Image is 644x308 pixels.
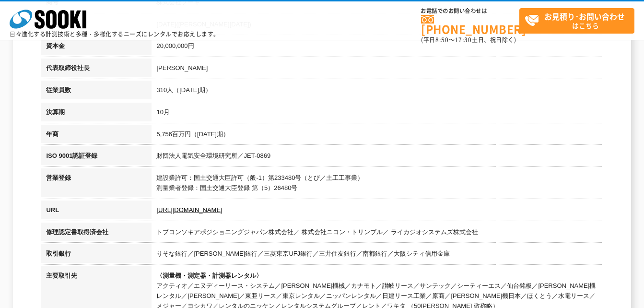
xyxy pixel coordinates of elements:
[41,168,152,201] th: 営業登録
[156,206,222,213] a: [URL][DOMAIN_NAME]
[421,15,519,35] a: [PHONE_NUMBER]
[156,272,262,279] span: 〈測量機・測定器・計測器レンタル〉
[152,36,602,59] td: 20,000,000円
[152,223,602,245] td: トプコンソキアポジショニングジャパン株式会社／ 株式会社ニコン・トリンブル／ ライカジオシステムズ株式会社
[152,59,602,81] td: [PERSON_NAME]
[41,59,152,81] th: 代表取締役社長
[10,31,220,37] p: 日々進化する計測技術と多種・多様化するニーズにレンタルでお応えします。
[544,11,625,22] strong: お見積り･お問い合わせ
[41,146,152,168] th: ISO 9001認証登録
[41,244,152,266] th: 取引銀行
[41,36,152,59] th: 資本金
[519,8,634,34] a: お見積り･お問い合わせはこちら
[41,201,152,223] th: URL
[421,8,519,14] span: お電話でのお問い合わせは
[525,9,634,33] span: はこちら
[435,36,449,44] span: 8:50
[41,223,152,245] th: 修理認定書取得済会社
[41,125,152,147] th: 年商
[152,146,602,168] td: 財団法人電気安全環境研究所／JET-0869
[421,36,516,44] span: (平日 ～ 土日、祝日除く)
[152,244,602,266] td: りそな銀行／[PERSON_NAME]銀行／三菱東京UFJ銀行／三井住友銀行／南都銀行／大阪シティ信用金庫
[152,81,602,103] td: 310人（[DATE]期）
[152,103,602,125] td: 10月
[455,36,472,44] span: 17:30
[41,81,152,103] th: 従業員数
[152,168,602,201] td: 建設業許可：国土交通大臣許可（般-1）第233480号（とび／土工工事業） 測量業者登録：国土交通大臣登録 第（5）26480号
[152,125,602,147] td: 5,756百万円（[DATE]期）
[41,103,152,125] th: 決算期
